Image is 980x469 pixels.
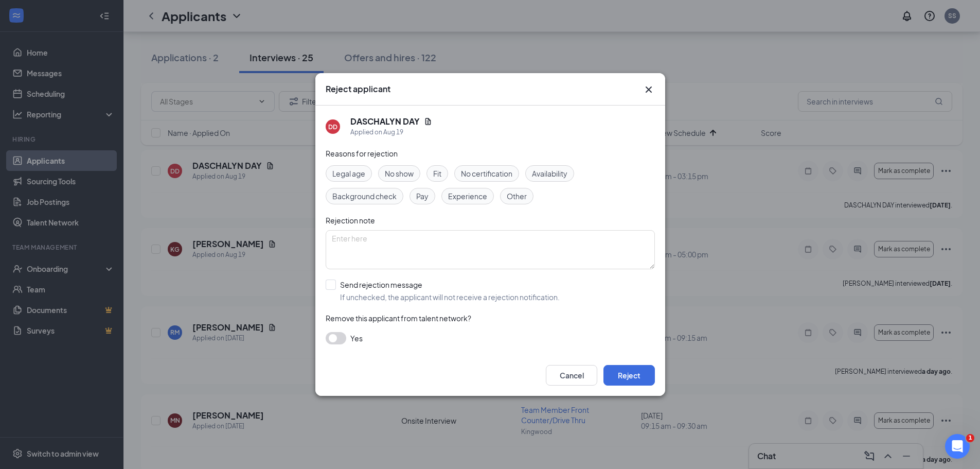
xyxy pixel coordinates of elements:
span: 1 [966,434,974,442]
button: Close [643,83,655,96]
span: Pay [416,190,429,202]
span: No certification [461,168,512,179]
span: No show [385,168,414,179]
span: Reasons for rejection [326,149,398,158]
span: Background check [332,190,397,202]
button: Reject [603,365,655,386]
span: Fit [433,168,441,179]
div: Applied on Aug 19 [350,127,432,137]
h5: DASCHALYN DAY [350,116,420,127]
span: Availability [532,168,567,179]
svg: Document [424,117,432,126]
h3: Reject applicant [326,83,390,95]
span: Other [507,190,527,202]
span: Experience [448,190,487,202]
span: Rejection note [326,216,375,225]
div: DD [328,123,337,131]
svg: Cross [643,83,655,96]
span: Yes [350,332,363,344]
span: Remove this applicant from talent network? [326,314,471,323]
iframe: Intercom live chat [945,434,970,459]
button: Cancel [546,365,597,386]
span: Legal age [332,168,365,179]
